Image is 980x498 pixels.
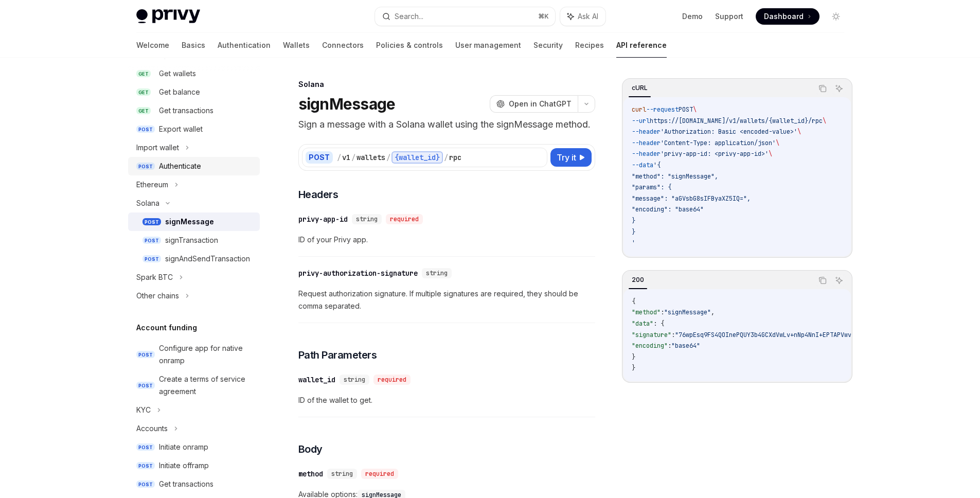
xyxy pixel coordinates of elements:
a: POSTsignMessage [128,212,260,231]
a: POSTExport wallet [128,120,260,138]
button: Toggle dark mode [828,8,844,25]
span: "method" [632,308,661,316]
a: POSTCreate a terms of service agreement [128,370,260,401]
a: POSTConfigure app for native onramp [128,339,260,370]
span: Ask AI [578,11,598,22]
span: --url [632,117,650,125]
span: } [632,228,635,236]
span: Path Parameters [298,348,377,362]
span: \ [823,117,826,125]
span: "params": { [632,183,671,191]
span: "encoding": "base64" [632,205,704,214]
a: API reference [616,33,667,58]
span: "method": "signMessage", [632,172,718,181]
span: "data" [632,319,653,328]
span: POST [136,443,155,451]
div: Spark BTC [136,271,173,283]
span: "encoding" [632,342,668,350]
a: POSTGet transactions [128,475,260,493]
span: Body [298,442,323,456]
div: signTransaction [165,234,218,246]
a: Basics [182,33,205,58]
span: Try it [557,151,576,164]
button: Ask AI [832,82,846,95]
span: POST [136,382,155,389]
button: Open in ChatGPT [490,95,578,113]
div: 200 [629,274,647,286]
h5: Account funding [136,322,197,334]
span: Request authorization signature. If multiple signatures are required, they should be comma separa... [298,288,595,312]
span: \ [769,150,772,158]
div: required [361,469,398,479]
div: / [351,152,355,163]
span: POST [142,255,161,263]
span: ' [632,239,635,247]
div: Authenticate [159,160,201,172]
div: Ethereum [136,179,168,191]
span: : [661,308,664,316]
span: 'Authorization: Basic <encoded-value>' [661,128,797,136]
span: --header [632,128,661,136]
div: Other chains [136,290,179,302]
span: : { [653,319,664,328]
p: Sign a message with a Solana wallet using the signMessage method. [298,117,595,132]
span: 'privy-app-id: <privy-app-id>' [661,150,769,158]
span: \ [693,105,697,114]
span: --header [632,150,661,158]
span: "signMessage" [664,308,711,316]
div: POST [306,151,333,164]
div: / [337,152,341,163]
span: curl [632,105,646,114]
a: GETGet transactions [128,101,260,120]
span: Dashboard [764,11,804,22]
a: Recipes [575,33,604,58]
a: Connectors [322,33,364,58]
a: Wallets [283,33,310,58]
button: Search...⌘K [375,7,555,26]
span: ⌘ K [538,12,549,21]
div: v1 [342,152,350,163]
div: signAndSendTransaction [165,253,250,265]
div: Get transactions [159,104,213,117]
span: string [426,269,448,277]
div: Create a terms of service agreement [159,373,254,398]
span: POST [142,218,161,226]
a: Support [715,11,743,22]
span: Open in ChatGPT [509,99,572,109]
span: POST [136,462,155,470]
span: GET [136,107,151,115]
div: cURL [629,82,651,94]
button: Copy the contents from the code block [816,274,829,287]
div: wallet_id [298,375,335,385]
button: Try it [550,148,592,167]
a: Dashboard [756,8,819,25]
span: POST [679,105,693,114]
div: required [373,375,411,385]
div: Solana [298,79,595,90]
div: Accounts [136,422,168,435]
div: Configure app for native onramp [159,342,254,367]
div: / [444,152,448,163]
span: POST [136,481,155,488]
div: Get balance [159,86,200,98]
span: \ [776,139,779,147]
img: light logo [136,9,200,24]
span: POST [136,126,155,133]
a: POSTAuthenticate [128,157,260,175]
span: \ [797,128,801,136]
a: Policies & controls [376,33,443,58]
span: --request [646,105,679,114]
button: Ask AI [832,274,846,287]
div: Get transactions [159,478,213,490]
div: privy-app-id [298,214,348,224]
div: Solana [136,197,159,209]
span: '{ [653,161,661,169]
span: string [344,376,365,384]
div: Initiate offramp [159,459,209,472]
span: "base64" [671,342,700,350]
span: { [632,297,635,306]
div: Search... [395,10,423,23]
a: Security [533,33,563,58]
div: {wallet_id} [391,151,443,164]
div: Initiate onramp [159,441,208,453]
